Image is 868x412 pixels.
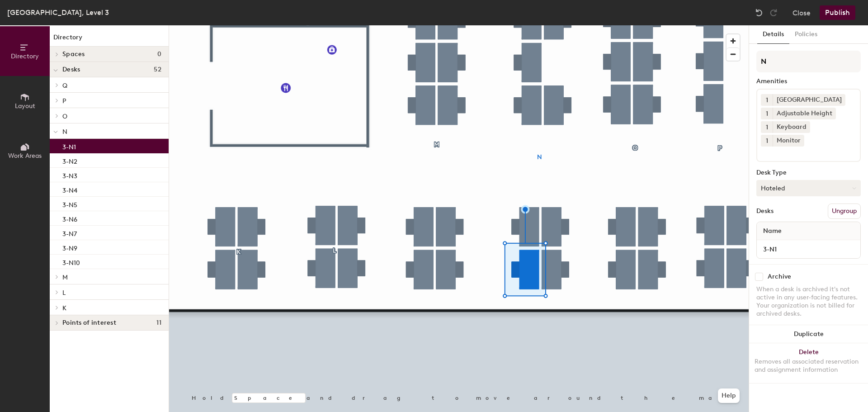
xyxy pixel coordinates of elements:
h1: Directory [50,33,169,47]
div: [GEOGRAPHIC_DATA] [773,94,845,106]
span: K [62,304,66,312]
span: Directory [11,52,39,60]
button: Hoteled [756,180,861,196]
div: When a desk is archived it's not active in any user-facing features. Your organization is not bil... [756,285,861,318]
span: 1 [766,136,768,146]
div: Monitor [773,135,804,147]
div: Desks [756,208,774,215]
button: Close [793,5,811,20]
div: Desk Type [756,169,861,176]
span: N [62,128,67,136]
div: Amenities [756,78,861,85]
span: Work Areas [8,152,42,160]
p: 3-N7 [62,227,77,238]
img: Undo [755,8,764,17]
p: 3-N9 [62,242,77,252]
p: 3-N5 [62,199,77,209]
button: Help [718,388,740,403]
button: Details [757,25,789,44]
button: Policies [789,25,823,44]
span: O [62,113,67,120]
span: Desks [62,66,80,73]
button: Duplicate [749,325,868,343]
span: Points of interest [62,319,116,327]
p: 3-N3 [62,170,77,180]
div: Keyboard [773,121,810,133]
span: 1 [766,95,768,105]
p: 3-N10 [62,256,80,267]
span: P [62,97,66,105]
div: [GEOGRAPHIC_DATA], Level 3 [7,7,109,18]
span: Name [759,223,786,239]
button: 1 [761,135,773,147]
button: Ungroup [828,204,861,219]
button: Publish [820,5,855,20]
span: 52 [154,66,161,73]
span: Layout [15,102,35,110]
span: 1 [766,123,768,132]
button: 1 [761,108,773,119]
span: Spaces [62,51,85,58]
p: 3-N4 [62,184,77,194]
p: 3-N1 [62,141,76,151]
span: M [62,274,68,281]
span: 1 [766,109,768,118]
span: Q [62,82,67,90]
span: 11 [156,319,161,327]
input: Unnamed desk [759,243,859,256]
button: DeleteRemoves all associated reservation and assignment information [749,343,868,383]
span: L [62,289,66,297]
button: 1 [761,94,773,106]
span: 0 [157,51,161,58]
img: Redo [769,8,778,17]
div: Adjustable Height [773,108,836,119]
button: 1 [761,121,773,133]
div: Archive [768,273,791,280]
p: 3-N6 [62,213,77,223]
p: 3-N2 [62,155,77,166]
div: Removes all associated reservation and assignment information [755,358,863,374]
